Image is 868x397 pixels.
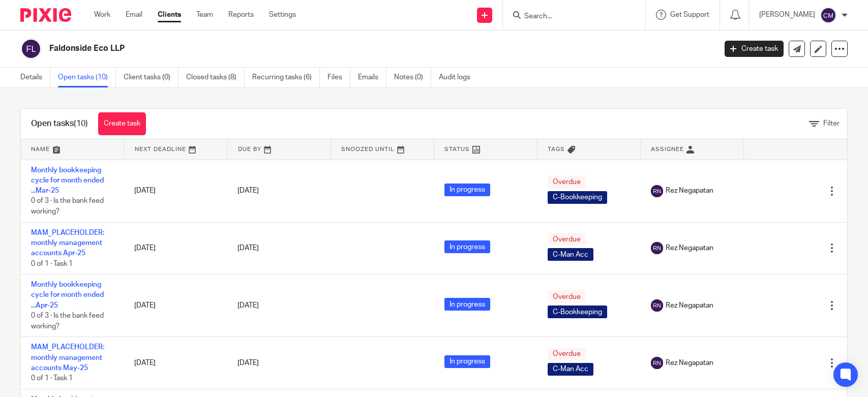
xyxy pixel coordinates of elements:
[196,10,213,20] a: Team
[20,68,50,87] a: Details
[186,68,245,87] a: Closed tasks (8)
[228,10,254,20] a: Reports
[548,233,586,246] span: Overdue
[759,10,815,20] p: [PERSON_NAME]
[124,68,178,87] a: Client tasks (0)
[548,348,586,360] span: Overdue
[31,344,104,372] a: MAM_PLACEHOLDER: monthly management accounts May-25
[237,359,259,367] span: [DATE]
[651,185,663,197] img: svg%3E
[548,176,586,189] span: Overdue
[548,363,593,376] span: C-Man Acc
[31,198,104,216] span: 0 of 3 · Is the bank feed working?
[58,68,116,87] a: Open tasks (10)
[666,300,713,311] span: Rez Negapatan
[666,243,713,253] span: Rez Negapatan
[651,242,663,254] img: svg%3E
[124,160,227,222] td: [DATE]
[820,7,836,23] img: svg%3E
[444,146,470,152] span: Status
[444,355,490,368] span: In progress
[124,274,227,337] td: [DATE]
[358,68,386,87] a: Emails
[269,10,296,20] a: Settings
[74,119,88,128] span: (10)
[725,41,784,57] a: Create task
[237,245,259,252] span: [DATE]
[444,240,490,253] span: In progress
[823,120,840,127] span: Filter
[31,167,104,195] a: Monthly bookkeeping cycle for month ended ...Mar-25
[31,312,104,330] span: 0 of 3 · Is the bank feed working?
[98,112,146,135] a: Create task
[444,298,490,311] span: In progress
[444,184,490,196] span: In progress
[31,118,88,129] h1: Open tasks
[126,10,142,20] a: Email
[237,187,259,194] span: [DATE]
[124,222,227,274] td: [DATE]
[666,186,713,196] span: Rez Negapatan
[651,357,663,369] img: svg%3E
[651,299,663,312] img: svg%3E
[548,191,607,204] span: C-Bookkeeping
[237,302,259,309] span: [DATE]
[548,306,607,318] span: C-Bookkeeping
[439,68,478,87] a: Audit logs
[548,290,586,303] span: Overdue
[31,260,73,267] span: 0 of 1 · Task 1
[548,248,593,261] span: C-Man Acc
[670,11,709,18] span: Get Support
[252,68,320,87] a: Recurring tasks (6)
[31,281,104,309] a: Monthly bookkeeping cycle for month ended ...Apr-25
[20,38,42,59] img: svg%3E
[394,68,431,87] a: Notes (0)
[94,10,110,20] a: Work
[548,146,565,152] span: Tags
[666,358,713,368] span: Rez Negapatan
[523,12,615,21] input: Search
[31,375,73,382] span: 0 of 1 · Task 1
[341,146,395,152] span: Snoozed Until
[327,68,350,87] a: Files
[49,43,577,54] h2: Faldonside Eco LLP
[158,10,181,20] a: Clients
[20,8,71,22] img: Pixie
[124,337,227,389] td: [DATE]
[31,229,104,257] a: MAM_PLACEHOLDER: monthly management accounts Apr-25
